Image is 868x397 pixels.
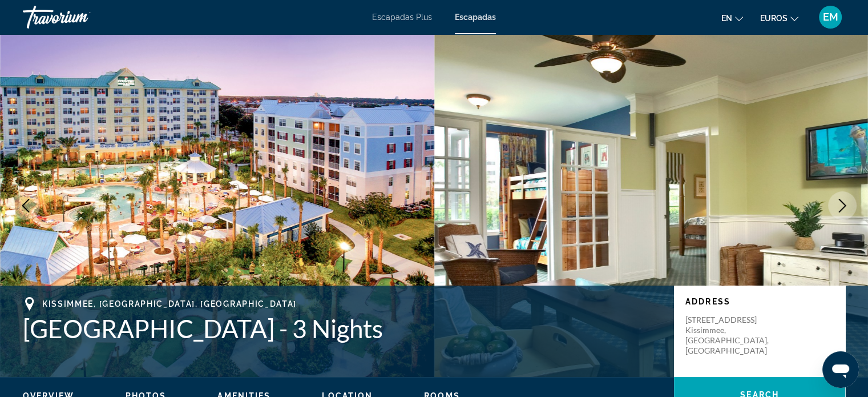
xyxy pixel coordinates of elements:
[685,315,777,356] p: [STREET_ADDRESS] Kissimmee, [GEOGRAPHIC_DATA], [GEOGRAPHIC_DATA]
[823,11,838,23] font: EM
[372,13,432,22] a: Escapadas Plus
[685,297,834,306] p: Address
[721,14,732,23] font: en
[815,5,845,29] button: Menú de usuario
[23,314,663,343] h1: [GEOGRAPHIC_DATA] - 3 Nights
[42,299,297,308] span: Kissimmee, [GEOGRAPHIC_DATA], [GEOGRAPHIC_DATA]
[721,10,743,26] button: Cambiar idioma
[760,10,798,26] button: Cambiar moneda
[11,191,40,220] button: Previous image
[455,13,496,22] a: Escapadas
[23,2,137,32] a: Travorium
[822,351,859,388] iframe: Botón para iniciar la ventana de mensajería
[760,14,788,23] font: euros
[828,191,857,220] button: Next image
